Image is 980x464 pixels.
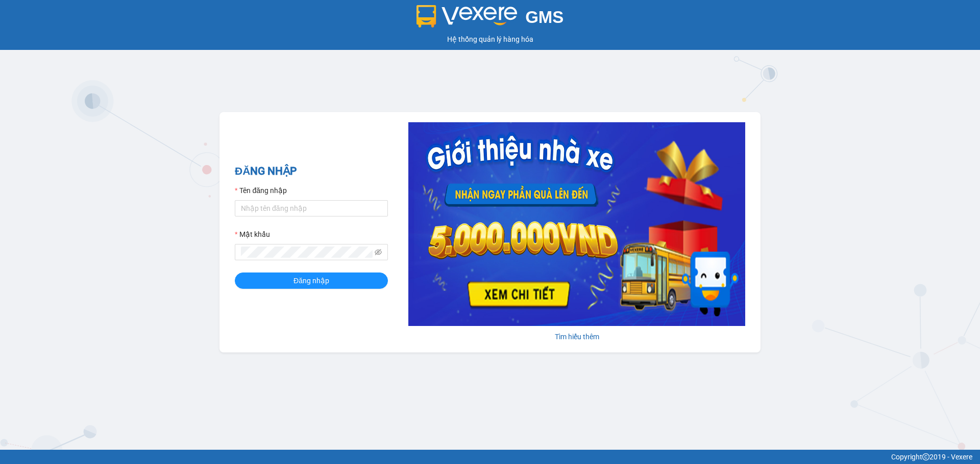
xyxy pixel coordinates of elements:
div: Tìm hiểu thêm [408,331,745,342]
input: Mật khẩu [241,247,373,258]
img: banner-0 [408,122,745,326]
div: Hệ thống quản lý hàng hóa [3,34,977,45]
input: Tên đăng nhập [235,200,388,216]
label: Mật khẩu [235,229,270,240]
img: logo 2 [416,5,518,28]
a: GMS [416,15,564,23]
span: copyright [922,453,929,460]
div: Copyright 2019 - Vexere [8,451,972,462]
button: Đăng nhập [235,272,388,289]
span: eye-invisible [375,249,382,256]
label: Tên đăng nhập [235,185,287,196]
span: GMS [525,8,563,26]
span: Đăng nhập [293,275,329,286]
h2: ĐĂNG NHẬP [235,163,388,180]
